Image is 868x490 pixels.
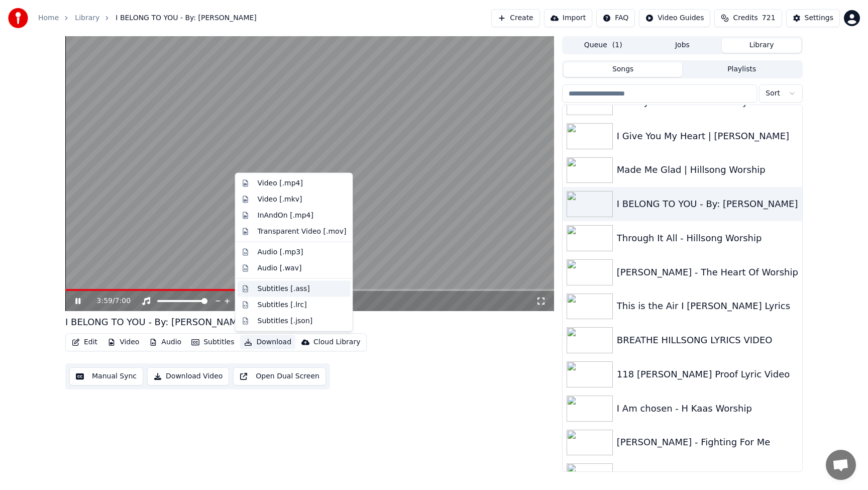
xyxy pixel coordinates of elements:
[617,402,798,416] div: I Am chosen - H Kaas Worship
[766,88,780,99] span: Sort
[145,335,185,349] button: Audio
[722,38,801,53] button: Library
[38,13,257,23] nav: breadcrumb
[187,335,238,349] button: Subtitles
[805,13,833,23] div: Settings
[38,13,59,23] a: Home
[75,13,99,23] a: Library
[643,38,722,53] button: Jobs
[682,62,801,77] button: Playlists
[786,9,840,27] button: Settings
[240,335,295,349] button: Download
[564,38,643,53] button: Queue
[617,469,798,483] div: Loved By You - [PERSON_NAME] - Lyric Video
[617,265,798,279] div: [PERSON_NAME] - The Heart Of Worship
[714,9,782,27] button: Credits721
[97,296,121,306] div: /
[596,9,635,27] button: FAQ
[258,194,302,204] div: Video [.mkv]
[612,40,622,50] span: ( 1 )
[68,335,101,349] button: Edit
[313,337,360,347] div: Cloud Library
[258,263,302,273] div: Audio [.wav]
[617,333,798,347] div: BREATHE HILLSONG LYRICS VIDEO
[826,450,856,480] a: Open chat
[258,283,310,293] div: Subtitles [.ass]
[258,247,303,257] div: Audio [.mp3]
[617,197,798,211] div: I BELONG TO YOU - By: [PERSON_NAME]
[97,296,113,306] span: 3:59
[544,9,592,27] button: Import
[69,367,143,385] button: Manual Sync
[617,367,798,381] div: 118 [PERSON_NAME] Proof Lyric Video
[258,300,307,310] div: Subtitles [.lrc]
[733,13,757,23] span: Credits
[258,210,314,220] div: InAndOn [.mp4]
[617,163,798,177] div: Made Me Glad | Hillsong Worship
[258,226,347,236] div: Transparent Video [.mov]
[617,231,798,245] div: Through It All - Hillsong Worship
[103,335,143,349] button: Video
[617,435,798,449] div: [PERSON_NAME] - Fighting For Me
[115,296,131,306] span: 7:00
[564,62,683,77] button: Songs
[8,8,28,28] img: youka
[258,316,313,326] div: Subtitles [.json]
[762,13,776,23] span: 721
[65,315,247,329] div: I BELONG TO YOU - By: [PERSON_NAME]
[491,9,540,27] button: Create
[233,367,326,385] button: Open Dual Screen
[639,9,710,27] button: Video Guides
[116,13,256,23] span: I BELONG TO YOU - By: [PERSON_NAME]
[147,367,229,385] button: Download Video
[617,299,798,313] div: This is the Air I [PERSON_NAME] Lyrics
[258,178,303,188] div: Video [.mp4]
[617,129,798,143] div: I Give You My Heart | [PERSON_NAME]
